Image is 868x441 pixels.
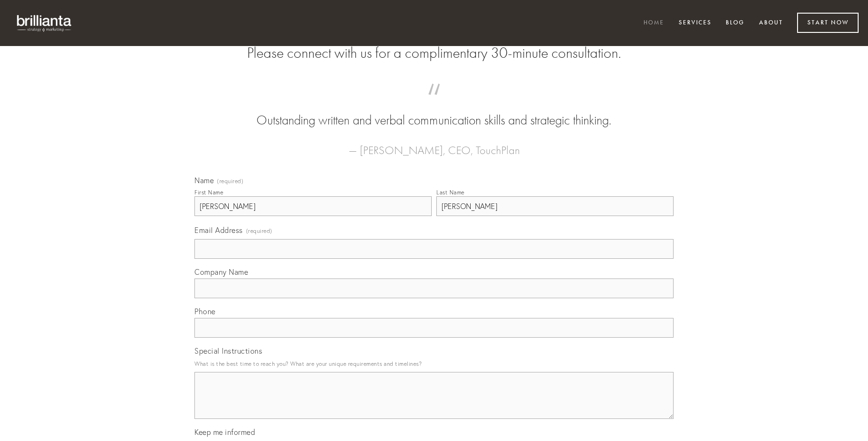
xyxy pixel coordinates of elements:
[194,267,248,277] span: Company Name
[673,15,718,31] a: Services
[753,15,789,31] a: About
[194,357,674,370] p: What is the best time to reach you? What are your unique requirements and timelines?
[436,189,465,196] div: Last Name
[194,427,255,437] span: Keep me informed
[209,93,659,130] blockquote: Outstanding written and verbal communication skills and strategic thinking.
[194,346,262,356] span: Special Instructions
[637,15,670,31] a: Home
[194,225,243,235] span: Email Address
[720,15,751,31] a: Blog
[194,307,216,316] span: Phone
[194,176,214,185] span: Name
[209,130,659,160] figcaption: — [PERSON_NAME], CEO, TouchPlan
[209,93,659,111] span: “
[9,9,80,37] img: brillianta - research, strategy, marketing
[217,178,243,184] span: (required)
[797,13,859,33] a: Start Now
[194,189,223,196] div: First Name
[246,224,272,237] span: (required)
[194,44,674,62] h2: Please connect with us for a complimentary 30-minute consultation.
